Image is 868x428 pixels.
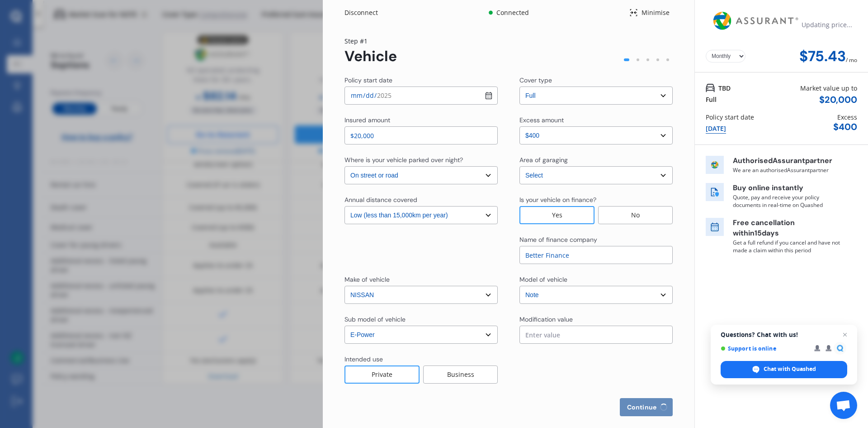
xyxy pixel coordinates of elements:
p: Authorised Assurant partner [733,156,841,166]
div: Where is your vehicle parked over night? [344,155,463,164]
div: Excess [837,112,857,122]
div: Modification value [519,315,573,324]
div: Insured amount [344,115,390,125]
div: Policy start date [344,76,392,85]
p: Quote, pay and receive your policy documents in real-time on Quashed [733,193,841,209]
div: Disconnect [344,8,388,17]
div: Make of vehicle [344,275,390,284]
div: Cover type [519,76,552,85]
div: Name of finance company [519,235,597,244]
span: Questions? Chat with us! [721,331,847,338]
span: Close chat [840,329,850,340]
div: Private [344,365,420,384]
img: free cancel icon [706,218,724,236]
div: $ 400 [833,122,857,132]
div: Model of vehicle [519,275,567,284]
div: Excess amount [519,115,564,125]
img: buy online icon [706,183,724,201]
p: Buy online instantly [733,183,841,193]
p: Get a full refund if you cancel and have not made a claim within this period [733,239,841,254]
div: No [598,206,673,224]
div: $ 20,000 [819,95,857,105]
div: Updating price... [802,20,852,29]
input: dd / mm / yyyy [344,87,498,105]
div: Is your vehicle on finance? [519,195,596,204]
div: Vehicle [344,48,397,65]
div: Intended use [344,355,383,364]
img: Assurant.png [711,4,802,38]
span: TBD [718,83,731,93]
div: Annual distance covered [344,195,417,204]
div: Open chat [830,392,857,419]
button: Continue [620,398,673,416]
span: Support is online [721,345,808,352]
div: $75.43 [799,48,846,65]
div: Chat with Quashed [721,361,847,378]
span: Continue [625,404,658,411]
span: Chat with Quashed [764,365,816,373]
p: Free cancellation within 15 days [733,218,841,239]
div: / mo [846,48,857,65]
div: Minimise [638,8,673,17]
div: Step # 1 [344,36,397,46]
p: We are an authorised Assurant partner [733,166,841,174]
div: Sub model of vehicle [344,315,406,324]
div: Connected [495,8,530,17]
div: Area of garaging [519,155,568,164]
div: Business [423,365,498,384]
input: Enter value [519,326,673,344]
input: Enter insured amount [344,126,498,144]
div: Yes [519,206,594,224]
input: Enter fiance company name [519,246,673,264]
div: Market value up to [800,83,857,93]
div: Policy start date [706,112,754,122]
img: insurer icon [706,156,724,174]
div: Full [706,95,717,104]
div: [DATE] [706,124,726,134]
